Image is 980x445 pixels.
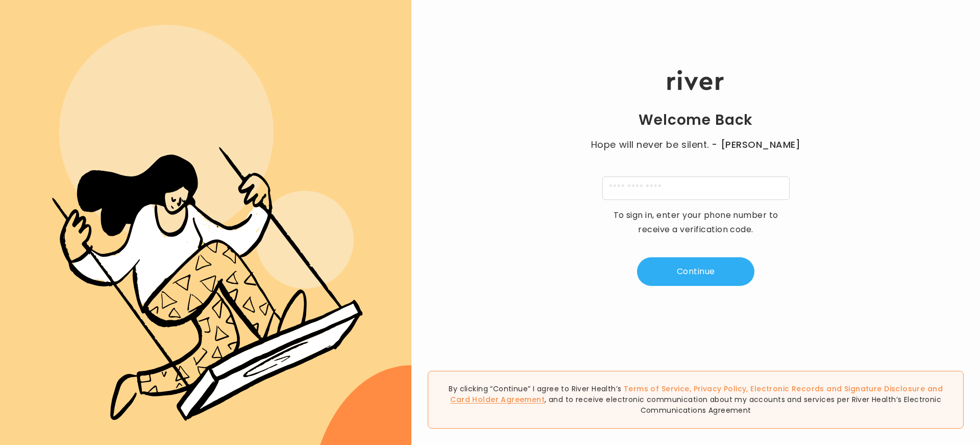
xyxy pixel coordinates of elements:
a: Privacy Policy [694,384,747,394]
span: - [PERSON_NAME] [712,138,800,152]
h1: Welcome Back [639,111,753,129]
a: Terms of Service [624,384,690,394]
div: By clicking “Continue” I agree to River Health’s [428,371,964,429]
p: To sign in, enter your phone number to receive a verification code. [606,208,785,237]
button: Continue [637,257,754,286]
span: , and to receive electronic communication about my accounts and services per River Health’s Elect... [545,394,941,415]
a: Electronic Records and Signature Disclosure [750,384,925,394]
span: , , and [450,384,943,405]
p: Hope will never be silent. [581,138,811,152]
a: Card Holder Agreement [450,394,545,405]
